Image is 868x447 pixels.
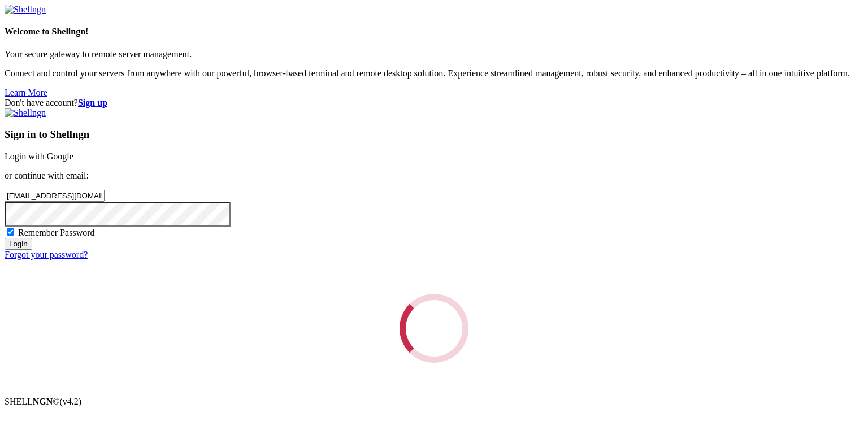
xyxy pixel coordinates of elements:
a: Learn More [5,88,47,97]
img: Shellngn [5,108,46,118]
span: SHELL © [5,397,81,406]
input: Email address [5,190,105,202]
input: Remember Password [7,228,14,236]
div: Loading... [400,294,468,363]
h3: Sign in to Shellngn [5,128,863,141]
img: Shellngn [5,5,46,15]
p: Connect and control your servers from anywhere with our powerful, browser-based terminal and remo... [5,68,863,79]
input: Login [5,238,32,250]
h4: Welcome to Shellngn! [5,27,863,37]
b: NGN [33,397,53,406]
p: or continue with email: [5,171,863,181]
span: 4.2.0 [60,397,82,406]
a: Login with Google [5,151,73,161]
span: Remember Password [18,228,95,237]
div: Don't have account? [5,98,863,108]
a: Forgot your password? [5,250,88,259]
a: Sign up [78,98,107,107]
p: Your secure gateway to remote server management. [5,49,863,59]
